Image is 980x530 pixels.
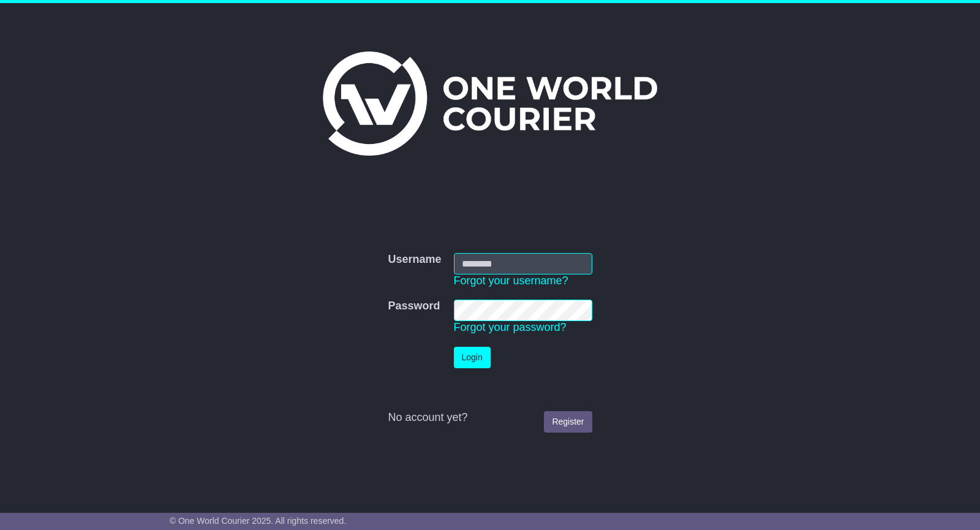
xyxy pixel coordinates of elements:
[388,411,592,425] div: No account yet?
[454,274,568,287] a: Forgot your username?
[454,321,567,333] a: Forgot your password?
[544,411,592,433] a: Register
[388,253,441,267] label: Username
[170,516,347,526] span: © One World Courier 2025. All rights reserved.
[454,347,491,368] button: Login
[388,300,440,313] label: Password
[323,51,657,156] img: One World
